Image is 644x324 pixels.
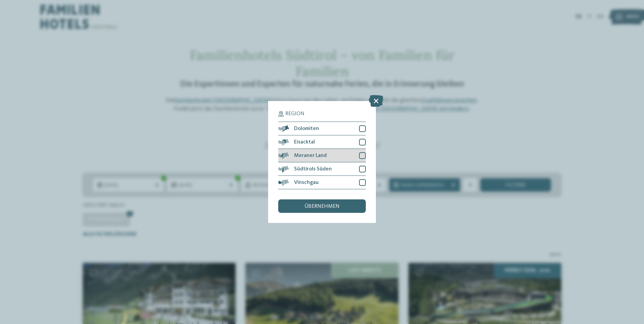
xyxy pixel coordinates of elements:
[294,166,332,172] span: Südtirols Süden
[294,153,327,158] span: Meraner Land
[294,180,319,185] span: Vinschgau
[294,126,319,131] span: Dolomiten
[294,139,315,145] span: Eisacktal
[285,111,304,117] span: Region
[304,204,340,209] span: übernehmen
